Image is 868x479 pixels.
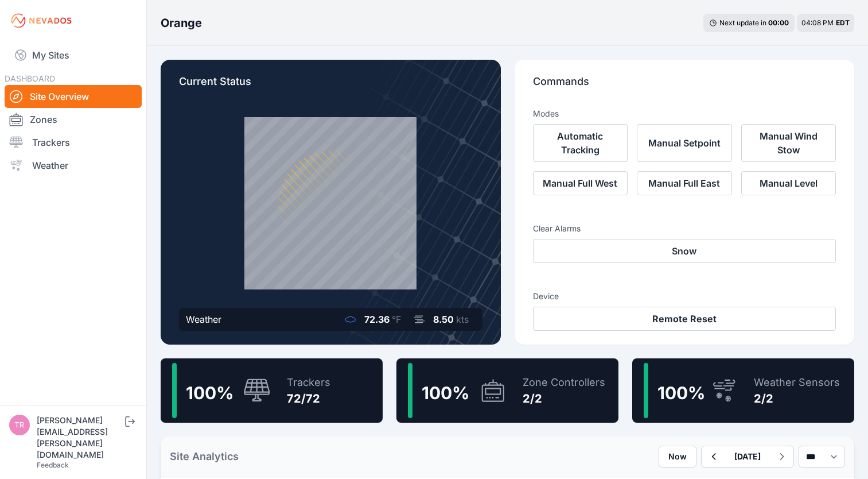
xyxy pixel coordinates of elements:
[533,108,559,119] h3: Modes
[754,391,840,407] div: 2/2
[533,307,836,331] button: Remote Reset
[9,11,73,30] img: Nevados
[456,314,469,325] span: kts
[5,108,142,131] a: Zones
[287,391,330,407] div: 72/72
[37,415,123,461] div: [PERSON_NAME][EMAIL_ADDRESS][PERSON_NAME][DOMAIN_NAME]
[396,358,618,423] a: 100%Zone Controllers2/2
[161,15,202,31] h3: Orange
[5,41,142,69] a: My Sites
[161,358,383,423] a: 100%Trackers72/72
[533,239,836,263] button: Snow
[533,124,628,162] button: Automatic Tracking
[5,85,142,108] a: Site Overview
[364,314,390,325] span: 72.36
[632,358,854,423] a: 100%Weather Sensors2/2
[533,223,836,234] h3: Clear Alarms
[37,461,69,469] a: Feedback
[161,8,202,38] nav: Breadcrumb
[9,415,30,435] img: tricia.stevens@greenskies.com
[186,312,221,326] div: Weather
[5,74,55,83] span: DASHBOARD
[719,18,766,27] span: Next update in
[659,446,696,468] button: Now
[392,314,401,325] span: °F
[657,383,705,403] span: 100 %
[741,124,836,162] button: Manual Wind Stow
[741,171,836,195] button: Manual Level
[801,18,834,27] span: 04:08 PM
[170,449,239,465] h2: Site Analytics
[836,18,850,27] span: EDT
[754,374,840,391] div: Weather Sensors
[533,74,836,99] p: Commands
[725,446,770,467] button: [DATE]
[179,74,482,99] p: Current Status
[186,383,233,403] span: 100 %
[637,124,732,162] button: Manual Setpoint
[533,171,628,195] button: Manual Full West
[5,154,142,177] a: Weather
[422,383,469,403] span: 100 %
[433,314,454,325] span: 8.50
[637,171,732,195] button: Manual Full East
[523,391,605,407] div: 2/2
[5,131,142,154] a: Trackers
[768,18,789,28] div: 00 : 00
[533,291,836,302] h3: Device
[287,374,330,391] div: Trackers
[523,374,605,391] div: Zone Controllers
